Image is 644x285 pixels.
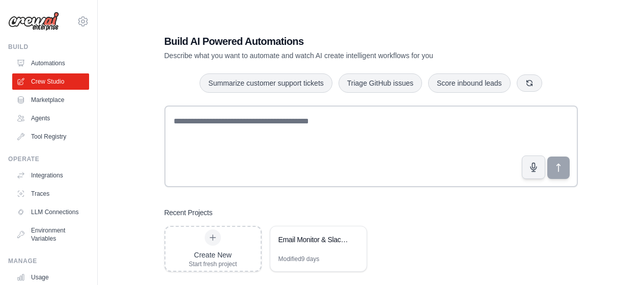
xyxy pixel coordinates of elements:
div: Manage [8,257,89,265]
div: Build [8,43,89,51]
div: Start fresh project [189,260,237,268]
a: Crew Studio [12,73,89,90]
button: Triage GitHub issues [339,73,422,93]
div: Create New [189,250,237,260]
div: Modified 9 days [278,255,320,263]
a: Environment Variables [12,222,89,247]
button: Get new suggestions [517,74,542,92]
div: Email Monitor & Slack Alerter [278,235,348,245]
button: Score inbound leads [428,73,511,93]
button: Summarize customer support tickets [200,73,332,93]
a: Agents [12,110,89,126]
div: Operate [8,155,89,163]
p: Describe what you want to automate and watch AI create intelligent workflows for you [164,50,507,61]
h1: Build AI Powered Automations [164,34,507,48]
a: Marketplace [12,92,89,108]
a: Tool Registry [12,128,89,145]
h3: Recent Projects [164,208,213,218]
button: Click to speak your automation idea [522,156,545,179]
a: Traces [12,186,89,202]
a: LLM Connections [12,204,89,220]
a: Integrations [12,167,89,184]
img: Logo [8,12,59,31]
a: Automations [12,55,89,71]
